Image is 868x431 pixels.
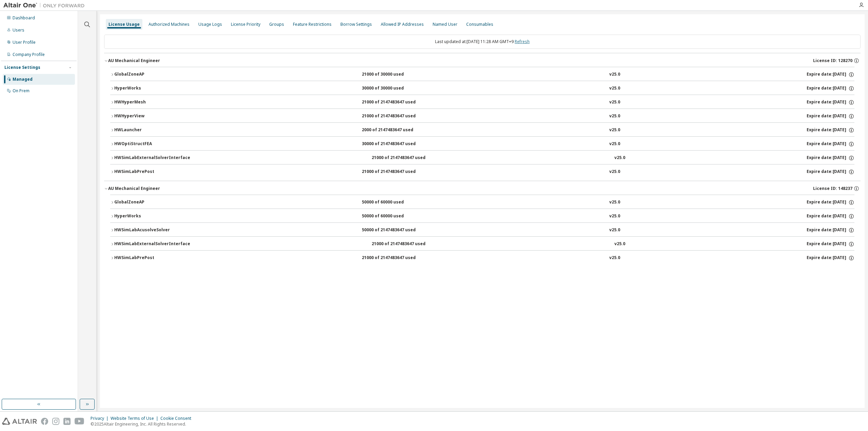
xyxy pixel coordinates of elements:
[114,99,175,105] div: HWHyperMesh
[114,72,175,78] div: GlobalZoneAP
[466,22,493,27] div: Consumables
[807,241,854,247] div: Expire date: [DATE]
[13,27,24,33] div: Users
[104,53,861,68] button: AU Mechanical EngineerLicense ID: 128270
[104,181,861,196] button: AU Mechanical EngineerLicense ID: 148237
[149,22,190,27] div: Authorized Machines
[110,164,854,179] button: HWSimLabPrePost21000 of 2147483647 usedv25.0Expire date:[DATE]
[110,123,854,138] button: HWLauncher2000 of 2147483647 usedv25.0Expire date:[DATE]
[114,227,175,233] div: HWSimLabAcusolveSolver
[372,241,433,247] div: 21000 of 2147483647 used
[114,141,175,147] div: HWOptiStructFEA
[609,199,620,205] div: v25.0
[108,22,140,27] div: License Usage
[609,227,620,233] div: v25.0
[110,209,854,224] button: HyperWorks50000 of 60000 usedv25.0Expire date:[DATE]
[340,22,372,27] div: Borrow Settings
[110,109,854,124] button: HWHyperView21000 of 2147483647 usedv25.0Expire date:[DATE]
[362,169,423,175] div: 21000 of 2147483647 used
[114,127,175,133] div: HWLauncher
[807,199,854,205] div: Expire date: [DATE]
[13,88,29,94] div: On Prem
[807,213,854,219] div: Expire date: [DATE]
[2,418,37,425] img: altair_logo.svg
[807,141,854,147] div: Expire date: [DATE]
[807,255,854,261] div: Expire date: [DATE]
[104,35,861,49] div: Last updated at: [DATE] 11:28 AM GMT+9
[41,418,48,425] img: facebook.svg
[807,127,854,133] div: Expire date: [DATE]
[609,113,620,119] div: v25.0
[362,72,423,78] div: 21000 of 30000 used
[807,85,854,92] div: Expire date: [DATE]
[807,227,854,233] div: Expire date: [DATE]
[362,99,423,105] div: 21000 of 2147483647 used
[614,155,625,161] div: v25.0
[110,223,854,238] button: HWSimLabAcusolveSolver50000 of 2147483647 usedv25.0Expire date:[DATE]
[114,199,175,205] div: GlobalZoneAP
[372,155,433,161] div: 21000 of 2147483647 used
[108,58,160,63] div: AU Mechanical Engineer
[231,22,260,27] div: License Priority
[813,186,852,191] span: License ID: 148237
[114,113,175,119] div: HWHyperView
[813,58,852,63] span: License ID: 128270
[362,255,423,261] div: 21000 of 2147483647 used
[91,421,195,427] p: © 2025 Altair Engineering, Inc. All Rights Reserved.
[609,99,620,105] div: v25.0
[114,213,175,219] div: HyperWorks
[807,99,854,105] div: Expire date: [DATE]
[362,227,423,233] div: 50000 of 2147483647 used
[63,418,71,425] img: linkedin.svg
[515,39,530,44] a: Refresh
[108,186,160,191] div: AU Mechanical Engineer
[614,241,625,247] div: v25.0
[111,416,160,421] div: Website Terms of Use
[433,22,457,27] div: Named User
[807,169,854,175] div: Expire date: [DATE]
[52,418,59,425] img: instagram.svg
[609,255,620,261] div: v25.0
[114,169,175,175] div: HWSimLabPrePost
[110,95,854,110] button: HWHyperMesh21000 of 2147483647 usedv25.0Expire date:[DATE]
[362,213,423,219] div: 50000 of 60000 used
[362,199,423,205] div: 50000 of 60000 used
[13,77,33,82] div: Managed
[362,127,423,133] div: 2000 of 2147483647 used
[362,113,423,119] div: 21000 of 2147483647 used
[114,85,175,92] div: HyperWorks
[13,40,36,45] div: User Profile
[13,15,35,21] div: Dashboard
[609,141,620,147] div: v25.0
[807,155,854,161] div: Expire date: [DATE]
[381,22,424,27] div: Allowed IP Addresses
[609,127,620,133] div: v25.0
[362,85,423,92] div: 30000 of 30000 used
[198,22,222,27] div: Usage Logs
[13,52,45,57] div: Company Profile
[114,241,190,247] div: HWSimLabExternalSolverInterface
[75,418,84,425] img: youtube.svg
[293,22,332,27] div: Feature Restrictions
[4,65,40,70] div: License Settings
[609,72,620,78] div: v25.0
[609,213,620,219] div: v25.0
[609,169,620,175] div: v25.0
[110,237,854,252] button: HWSimLabExternalSolverInterface21000 of 2147483647 usedv25.0Expire date:[DATE]
[110,67,854,82] button: GlobalZoneAP21000 of 30000 usedv25.0Expire date:[DATE]
[807,72,854,78] div: Expire date: [DATE]
[160,416,195,421] div: Cookie Consent
[114,155,190,161] div: HWSimLabExternalSolverInterface
[362,141,423,147] div: 30000 of 2147483647 used
[269,22,284,27] div: Groups
[91,416,111,421] div: Privacy
[110,251,854,266] button: HWSimLabPrePost21000 of 2147483647 usedv25.0Expire date:[DATE]
[110,195,854,210] button: GlobalZoneAP50000 of 60000 usedv25.0Expire date:[DATE]
[110,137,854,152] button: HWOptiStructFEA30000 of 2147483647 usedv25.0Expire date:[DATE]
[110,151,854,165] button: HWSimLabExternalSolverInterface21000 of 2147483647 usedv25.0Expire date:[DATE]
[807,113,854,119] div: Expire date: [DATE]
[114,255,175,261] div: HWSimLabPrePost
[609,85,620,92] div: v25.0
[110,81,854,96] button: HyperWorks30000 of 30000 usedv25.0Expire date:[DATE]
[3,2,88,9] img: Altair One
